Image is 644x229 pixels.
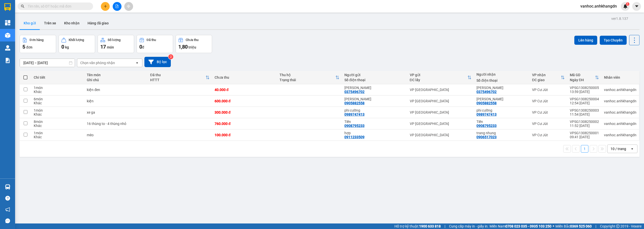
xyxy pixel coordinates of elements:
[344,78,405,82] div: Số điện thoại
[5,196,10,201] span: question-circle
[532,133,565,137] div: VP Cư Jút
[150,73,206,77] div: Đã thu
[30,38,44,42] div: Đơn hàng
[570,131,599,135] div: VPSG1308250001
[139,44,142,50] span: 0
[147,38,156,42] div: Đã thu
[476,135,497,139] div: 0906517023
[570,97,599,101] div: VPSG1308250004
[570,86,599,90] div: VPSG1308250005
[532,110,565,114] div: VP Cư Jút
[87,122,145,126] div: 16 thùng to - 4 thùng nhỏ
[604,99,636,103] div: vanhoc.anhkhangdn
[5,33,10,38] img: warehouse-icon
[476,97,527,101] div: NHẬT CƯỜNG
[476,124,497,128] div: 0908795233
[87,110,145,114] div: xe ga
[142,45,144,49] span: đ
[570,101,599,105] div: 12:54 [DATE]
[570,108,599,112] div: VPSG1308250003
[20,59,75,67] input: Select a date range.
[476,131,527,135] div: trang nhung
[532,122,565,126] div: VP Cư Jút
[604,75,636,79] div: Nhân viên
[476,86,527,90] div: ANH THANH
[476,120,527,124] div: Tiền
[476,108,527,112] div: phi cường
[34,124,82,128] div: Khác
[20,35,56,53] button: Đơn hàng5đơn
[505,224,551,228] strong: 0708 023 035 - 0935 103 250
[410,122,472,126] div: VP [GEOGRAPHIC_DATA]
[137,35,173,53] button: Đã thu0đ
[604,88,636,92] div: vanhoc.anhkhangdn
[476,90,497,94] div: 0375496702
[344,101,365,105] div: 0905882558
[59,35,95,53] button: Khối lượng0kg
[104,5,107,8] span: plus
[476,112,497,116] div: 0989747413
[567,71,601,84] th: Toggle SortBy
[34,120,82,124] div: 8 món
[87,73,145,77] div: Tên món
[5,218,10,223] span: message
[476,72,527,76] div: Người nhận
[344,135,365,139] div: 0911233509
[410,99,472,103] div: VP [GEOGRAPHIC_DATA]
[107,45,114,49] span: món
[553,225,554,227] span: ⚪️
[445,223,445,229] span: |
[22,44,25,50] span: 5
[279,78,335,82] div: Trạng thái
[127,5,130,8] span: aim
[532,78,561,82] div: ĐC giao
[115,5,119,8] span: file-add
[623,4,628,9] img: icon-new-feature
[40,17,60,29] button: Trên xe
[410,78,468,82] div: ĐC lấy
[611,146,626,151] div: 10 / trang
[576,3,621,9] span: vanhoc.anhkhangdn
[595,223,596,229] span: |
[176,35,212,53] button: Chưa thu1,80 triệu
[135,61,139,65] svg: open
[344,131,405,135] div: hợp
[34,131,82,135] div: 1 món
[626,2,629,6] sup: 1
[101,2,110,11] button: plus
[600,36,627,45] button: Tạo Chuyến
[344,97,405,101] div: NHẬT CƯỜNG
[555,223,592,229] span: Miền Bắc
[5,58,10,63] img: solution-icon
[5,207,10,212] span: notification
[632,2,641,11] button: caret-down
[87,133,145,137] div: mèo
[344,86,405,90] div: ANH THANH
[215,75,274,79] div: Chưa thu
[20,17,40,29] button: Kho gửi
[574,36,597,45] button: Lên hàng
[150,78,206,82] div: HTTT
[60,17,84,29] button: Kho nhận
[344,90,365,94] div: 0375496702
[604,133,636,137] div: vanhoc.anhkhangdn
[449,223,488,229] span: Cung cấp máy in - giấy in:
[21,5,24,8] span: search
[87,99,145,103] div: kiện
[61,44,64,50] span: 0
[344,120,405,124] div: Tiền
[100,44,106,50] span: 17
[178,44,188,50] span: 1,80
[215,88,274,92] div: 40.000 đ
[69,38,84,42] div: Khối lượng
[570,73,595,77] div: Mã GD
[604,110,636,114] div: vanhoc.anhkhangdn
[532,73,561,77] div: VP nhận
[215,133,274,137] div: 100.000 đ
[570,112,599,116] div: 11:54 [DATE]
[407,71,474,84] th: Toggle SortBy
[344,112,365,116] div: 0989747413
[532,88,565,92] div: VP Cư Jút
[570,78,595,82] div: Ngày ĐH
[80,60,115,65] div: Chọn văn phòng nhận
